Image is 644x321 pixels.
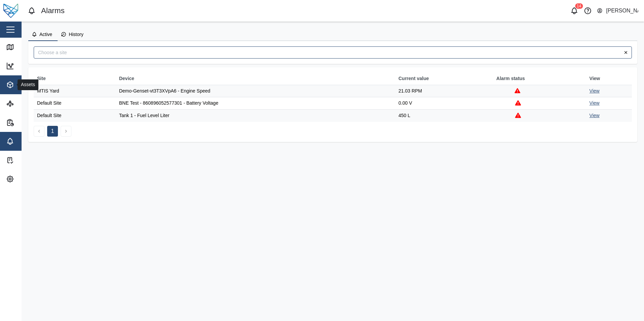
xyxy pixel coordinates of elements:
button: 1 [47,126,58,137]
div: Sites [18,100,33,107]
td: BNE Test - 860896052577301 - Battery Voltage [116,97,395,110]
td: 450 L [395,110,493,122]
td: 0.00 V [395,97,493,110]
button: [PERSON_NAME] [597,6,639,15]
td: MTIS Yard [34,85,116,97]
div: [PERSON_NAME] [606,7,638,15]
input: Choose a site [34,46,632,59]
td: Default Site [34,110,116,122]
div: Alarms [41,5,65,17]
th: Site [34,73,116,85]
td: Demo-Genset-vt3T3XVpA6 - Engine Speed [116,85,395,97]
td: 21.03 RPM [395,85,493,97]
div: Assets [18,81,37,88]
div: Settings [18,175,40,183]
th: Device [116,73,395,85]
a: View [589,100,600,106]
th: Alarm status [493,73,586,85]
img: Main Logo [3,3,18,18]
div: Tasks [18,156,35,164]
a: View [589,88,600,94]
div: Dashboard [18,62,46,70]
th: Current value [395,73,493,85]
td: Default Site [34,97,116,110]
div: Map [18,43,32,51]
div: 14 [575,3,583,9]
span: History [69,32,84,37]
a: View [589,113,600,118]
div: Alarms [18,138,38,145]
th: View [586,73,632,85]
span: Active [39,32,52,37]
div: Reports [18,119,39,126]
td: Tank 1 - Fuel Level Liter [116,110,395,122]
